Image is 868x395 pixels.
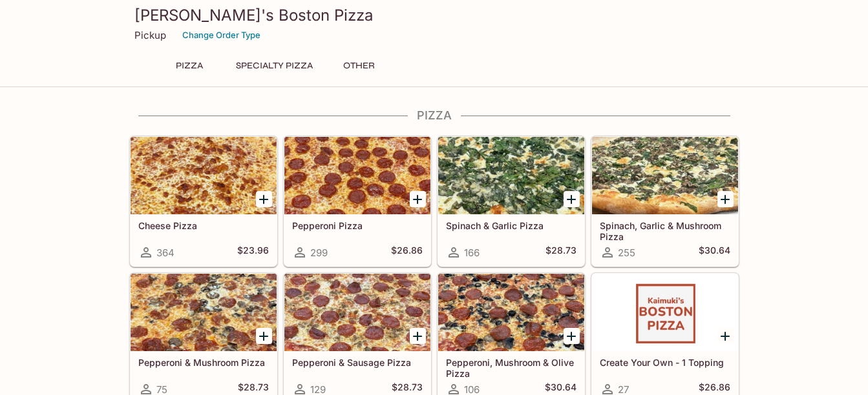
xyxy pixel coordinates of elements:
[699,245,730,260] h5: $30.64
[600,220,730,241] h5: Spinach, Garlic & Mushroom Pizza
[717,328,734,344] button: Add Create Your Own - 1 Topping
[160,57,218,75] button: Pizza
[138,220,269,231] h5: Cheese Pizza
[438,274,584,351] div: Pepperoni, Mushroom & Olive Pizza
[129,108,739,123] h4: Pizza
[176,25,266,45] button: Change Order Type
[284,274,430,351] div: Pepperoni & Sausage Pizza
[237,245,269,260] h5: $23.96
[592,274,738,351] div: Create Your Own - 1 Topping
[134,5,734,25] h3: [PERSON_NAME]'s Boston Pizza
[256,328,272,344] button: Add Pepperoni & Mushroom Pizza
[410,191,426,207] button: Add Pepperoni Pizza
[564,191,580,207] button: Add Spinach & Garlic Pizza
[292,357,423,368] h5: Pepperoni & Sausage Pizza
[545,245,577,260] h5: $28.73
[330,57,388,75] button: Other
[130,136,277,267] a: Cheese Pizza364$23.96
[138,357,269,368] h5: Pepperoni & Mushroom Pizza
[284,137,430,214] div: Pepperoni Pizza
[156,247,175,259] span: 364
[438,136,585,267] a: Spinach & Garlic Pizza166$28.73
[446,357,577,378] h5: Pepperoni, Mushroom & Olive Pizza
[410,328,426,344] button: Add Pepperoni & Sausage Pizza
[618,247,635,259] span: 255
[310,247,328,259] span: 299
[592,137,738,214] div: Spinach, Garlic & Mushroom Pizza
[438,137,584,214] div: Spinach & Garlic Pizza
[256,191,272,207] button: Add Cheese Pizza
[284,136,431,267] a: Pepperoni Pizza299$26.86
[591,136,739,267] a: Spinach, Garlic & Mushroom Pizza255$30.64
[292,220,423,231] h5: Pepperoni Pizza
[134,29,166,41] p: Pickup
[446,220,577,231] h5: Spinach & Garlic Pizza
[464,247,480,259] span: 166
[564,328,580,344] button: Add Pepperoni, Mushroom & Olive Pizza
[131,274,277,351] div: Pepperoni & Mushroom Pizza
[131,137,277,214] div: Cheese Pizza
[391,245,423,260] h5: $26.86
[717,191,734,207] button: Add Spinach, Garlic & Mushroom Pizza
[229,57,320,75] button: Specialty Pizza
[600,357,730,368] h5: Create Your Own - 1 Topping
